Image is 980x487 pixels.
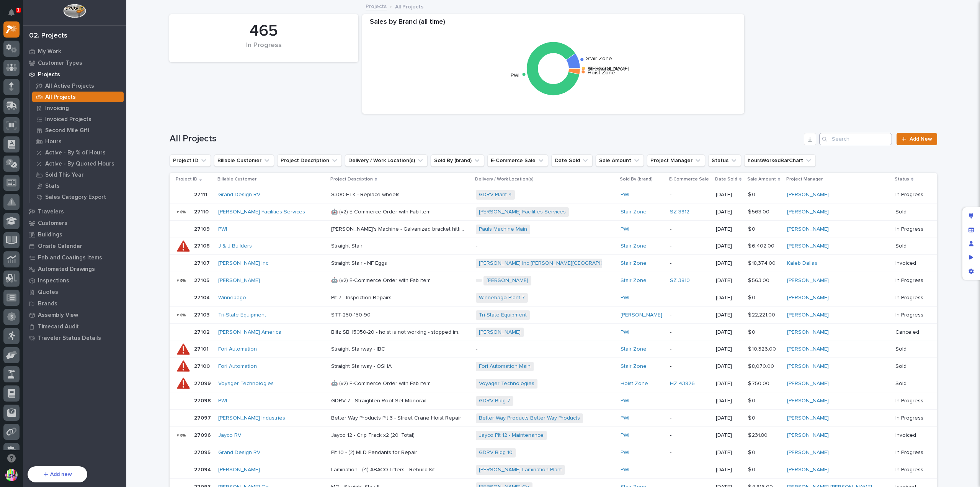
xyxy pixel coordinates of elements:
p: Sold [895,380,925,387]
p: $ 0 [748,465,757,473]
p: [DATE] [716,209,742,215]
p: - [670,467,710,473]
p: [DATE] [716,329,742,336]
p: Sold [895,346,925,353]
p: Invoiced [895,260,925,267]
p: - [670,398,710,404]
p: All Active Projects [45,83,94,90]
p: - [670,226,710,233]
p: - [670,346,710,353]
a: Pauls Machine Main [479,226,527,233]
img: 1736555164131-43832dd5-751b-4058-ba23-39d91318e5a0 [8,85,21,99]
a: [PERSON_NAME] Industries [218,415,285,421]
p: Hours [45,138,62,145]
p: $ 0 [748,328,757,336]
p: [DATE] [716,415,742,421]
a: Tri-State Equipment [479,312,527,318]
p: Sales Category Export [45,194,106,201]
a: [PERSON_NAME] [787,209,829,215]
p: [DATE] [716,363,742,370]
a: [PERSON_NAME] [787,398,829,404]
tr: 2709427094 [PERSON_NAME] Lamination - (4) ABACO Lifters - Rebuild KitLamination - (4) ABACO Lifte... [170,461,937,479]
p: $ 18,374.00 [748,259,777,267]
p: - [670,260,710,267]
p: All Projects [45,94,76,101]
a: PWI [621,449,629,456]
p: Welcome 👋 [8,30,139,43]
a: Fab and Coatings Items [23,252,126,263]
text: Stair Zone [586,56,612,61]
a: All Active Projects [29,80,126,91]
p: - [670,449,710,456]
a: GDRV Bldg 10 [479,449,513,456]
p: [DATE] [716,449,742,456]
p: [DATE] [716,226,742,233]
a: Onsite Calendar [23,240,126,252]
button: Status [708,154,741,167]
span: Help Docs [15,183,42,191]
p: Inspections [38,277,69,284]
a: Quotes [23,286,126,298]
p: Jayco 12 - Grip Track x2 (20' Total) [331,431,416,439]
a: [PERSON_NAME] [787,432,829,439]
button: Add new [28,466,87,482]
p: All Projects [395,2,423,10]
a: [PERSON_NAME] Inc [PERSON_NAME][GEOGRAPHIC_DATA] [479,260,625,267]
p: 27105 [194,276,211,284]
a: [PERSON_NAME] [621,312,662,318]
p: In Progress [895,467,925,473]
a: Invoiced Projects [29,114,126,125]
a: Add New [897,133,937,145]
div: Past conversations [8,112,51,118]
tr: 2711127111 Grand Design RV S300-ETK - Replace wheelsS300-ETK - Replace wheels GDRV Plant 4 PWI -[... [170,186,937,203]
p: 27108 [194,241,211,249]
div: 465 [182,21,345,41]
p: [DATE] [716,467,742,473]
a: [PERSON_NAME] [787,346,829,353]
text: PWI [511,73,519,79]
a: 📖Help Docs [5,180,45,194]
a: [PERSON_NAME] [787,363,829,370]
tr: 2710827108 J & J Builders Straight StairStraight Stair -Stair Zone -[DATE]$ 6,402.00$ 6,402.00 [P... [170,238,937,255]
a: Traveler Status Details [23,332,126,344]
tr: 2711027110 [PERSON_NAME] Facilities Services 🤖 (v2) E-Commerce Order with Fab Item🤖 (v2) E-Commer... [170,203,937,221]
p: Straight Stairway - OSHA [331,362,393,370]
a: PWI [218,398,227,404]
p: In Progress [895,449,925,456]
p: 27095 [194,448,212,456]
a: All Projects [29,92,126,102]
a: PWI [621,192,629,198]
p: Assembly View [38,312,78,319]
a: [PERSON_NAME] [787,243,829,249]
div: Notifications1 [10,9,20,21]
p: - [670,312,710,318]
a: [PERSON_NAME] [787,467,829,473]
p: [DATE] [716,398,742,404]
a: [PERSON_NAME] [787,449,829,456]
p: Lamination - (4) ABACO Lifters - Rebuild Kit [331,465,436,473]
p: Brands [38,300,57,307]
p: In Progress [895,277,925,284]
p: How can we help? [8,43,139,55]
p: 27097 [194,413,212,421]
button: E-Commerce Sale [487,154,548,167]
p: 27099 [194,379,212,387]
p: [DATE] [716,260,742,267]
a: Stair Zone [621,346,647,353]
p: [DATE] [716,243,742,249]
p: Customers [38,220,67,227]
a: Active - By % of Hours [29,147,126,158]
text: [PERSON_NAME] [588,66,629,71]
a: Winnebago [218,295,246,301]
a: Sales Category Export [29,192,126,202]
tr: 2710927109 PWI [PERSON_NAME]'s Machine - Galvanized bracket hitting east side end stop[PERSON_NAM... [170,221,937,238]
a: PWI [621,398,629,404]
a: [PERSON_NAME] [787,295,829,301]
a: Brands [23,298,126,309]
button: Open support chat [3,450,20,466]
p: $ 0 [748,190,757,198]
p: Invoicing [45,105,69,112]
p: STT-250-150-90 [331,310,372,318]
p: Plt 7 - Inspection Repairs [331,293,393,301]
p: - [670,192,710,198]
